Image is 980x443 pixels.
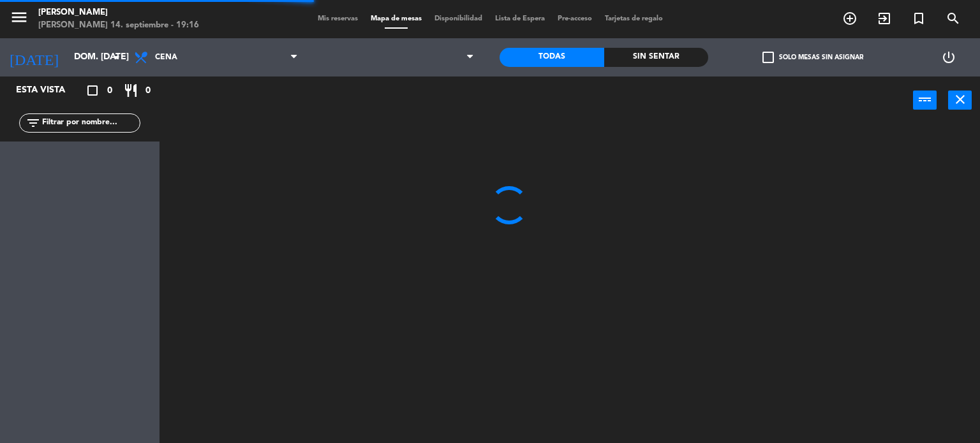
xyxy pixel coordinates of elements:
[941,50,956,65] i: power_settings_new
[946,11,961,26] i: search
[911,11,926,26] i: turned_in_not
[917,92,933,107] i: power_input
[85,83,100,98] i: crop_square
[948,91,972,110] button: close
[26,115,41,131] i: filter_list
[913,91,937,110] button: power_input
[311,15,364,22] span: Mis reservas
[10,8,29,27] i: menu
[123,83,138,98] i: restaurant
[551,15,598,22] span: Pre-acceso
[500,48,604,67] div: Todas
[38,19,199,32] div: [PERSON_NAME] 14. septiembre - 19:16
[598,15,669,22] span: Tarjetas de regalo
[145,84,151,98] span: 0
[842,11,857,26] i: add_circle_outline
[364,15,428,22] span: Mapa de mesas
[6,83,92,98] div: Esta vista
[762,52,863,63] label: Solo mesas sin asignar
[41,116,140,130] input: Filtrar por nombre...
[489,15,551,22] span: Lista de Espera
[155,53,177,62] span: Cena
[428,15,489,22] span: Disponibilidad
[109,50,124,65] i: arrow_drop_down
[38,6,199,19] div: [PERSON_NAME]
[107,84,112,98] span: 0
[604,48,709,67] div: Sin sentar
[877,11,892,26] i: exit_to_app
[953,92,968,107] i: close
[10,8,29,31] button: menu
[762,52,774,63] span: check_box_outline_blank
